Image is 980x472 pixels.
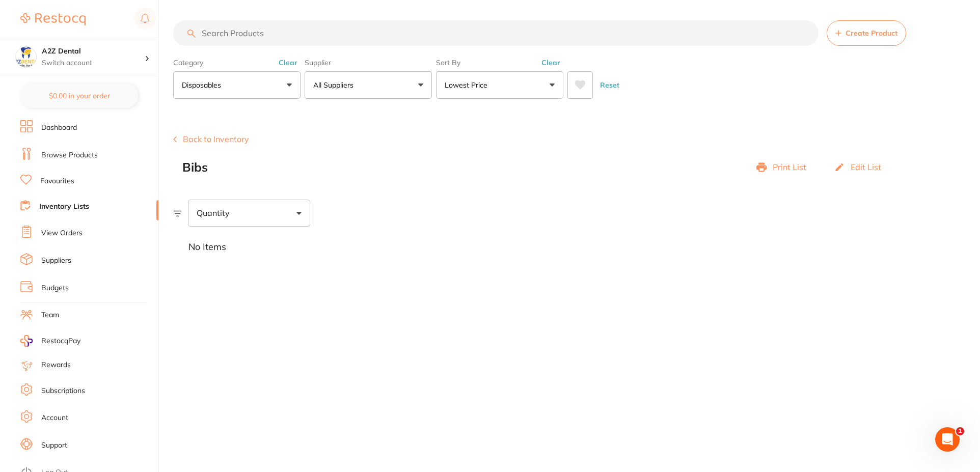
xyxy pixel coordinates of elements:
[41,360,71,370] a: Rewards
[956,427,964,435] span: 1
[538,58,563,67] button: Clear
[41,228,83,238] a: View Orders
[182,160,208,175] h2: Bibs
[41,256,71,266] a: Suppliers
[276,58,301,67] button: Clear
[597,71,622,99] button: Reset
[846,29,897,37] span: Create Product
[935,427,960,452] iframe: Intercom live chat
[42,58,145,68] p: Switch account
[173,71,301,99] button: Disposables
[20,8,86,31] a: Restocq Logo
[41,123,77,133] a: Dashboard
[20,335,33,347] img: RestocqPay
[41,413,68,423] a: Account
[20,84,138,108] button: $0.00 in your order
[41,386,85,396] a: Subscriptions
[436,71,563,99] button: Lowest Price
[773,162,806,172] p: Print List
[41,283,69,293] a: Budgets
[42,46,145,57] h4: A2Z Dental
[436,58,563,67] label: Sort By
[41,336,80,346] span: RestocqPay
[16,47,36,67] img: A2Z Dental
[40,176,74,186] a: Favourites
[173,227,980,268] div: No Items
[851,162,881,172] p: Edit List
[305,58,432,67] label: Supplier
[445,80,492,90] p: Lowest Price
[313,80,358,90] p: All Suppliers
[20,13,86,25] img: Restocq Logo
[41,150,98,160] a: Browse Products
[39,202,89,212] a: Inventory Lists
[827,20,906,46] button: Create Product
[41,440,67,451] a: Support
[173,58,301,67] label: Category
[182,80,225,90] p: Disposables
[305,71,432,99] button: All Suppliers
[197,208,230,217] span: Quantity
[20,335,80,347] a: RestocqPay
[173,134,249,144] button: Back to Inventory
[173,20,819,46] input: Search Products
[41,310,59,320] a: Team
